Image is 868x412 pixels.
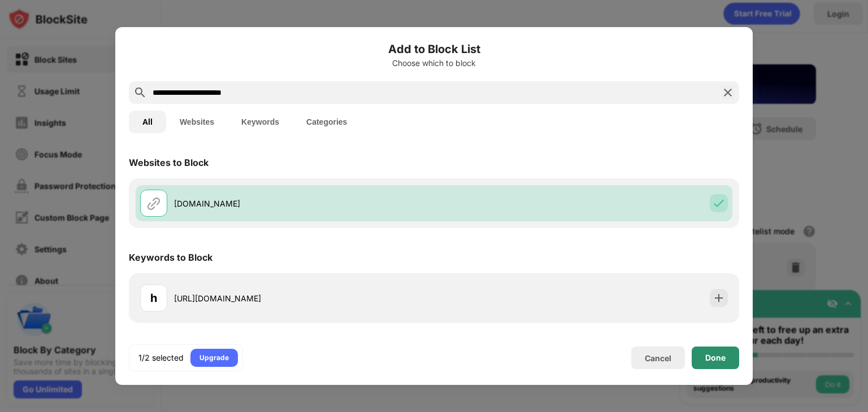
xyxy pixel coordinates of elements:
[721,86,735,99] img: search-close
[150,290,157,306] div: h
[129,41,739,58] h6: Add to Block List
[129,59,739,68] div: Choose which to block
[705,353,726,362] div: Done
[228,111,293,133] button: Keywords
[166,111,228,133] button: Websites
[293,111,361,133] button: Categories
[138,352,184,363] div: 1/2 selected
[174,292,434,304] div: [URL][DOMAIN_NAME]
[129,111,166,133] button: All
[129,157,209,168] div: Websites to Block
[199,352,229,363] div: Upgrade
[645,353,671,363] div: Cancel
[174,198,434,209] div: [DOMAIN_NAME]
[147,196,160,210] img: url.svg
[133,86,147,99] img: search.svg
[129,252,212,263] div: Keywords to Block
